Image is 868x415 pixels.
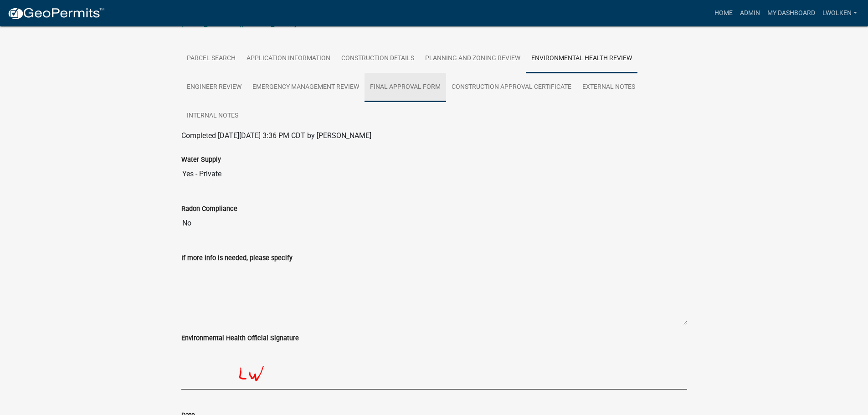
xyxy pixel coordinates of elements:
[764,5,819,22] a: My Dashboard
[336,44,420,73] a: Construction Details
[711,5,736,22] a: Home
[247,73,365,102] a: Emergency Management Review
[181,206,237,212] label: Radon Compliance
[181,131,371,140] span: Completed [DATE][DATE] 3:36 PM CDT by [PERSON_NAME]
[181,255,293,261] label: If more info is needed, please specify
[181,44,241,73] a: Parcel search
[736,5,764,22] a: Admin
[181,343,652,389] img: KCMWHwAAAAZJREFUAwAdWUcyAJN5UQAAAABJRU5ErkJggg==
[577,73,641,102] a: External Notes
[446,73,577,102] a: Construction Approval Certificate
[181,335,299,342] label: Environmental Health Official Signature
[819,5,861,22] a: lwolken
[526,44,637,73] a: Environmental Health Review
[181,20,296,28] a: [EMAIL_ADDRESS][DOMAIN_NAME]
[181,102,244,131] a: Internal Notes
[420,44,526,73] a: Planning and Zoning Review
[241,44,336,73] a: Application Information
[181,157,221,163] label: Water Supply
[365,73,446,102] a: Final Approval Form
[181,73,247,102] a: Engineer Review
